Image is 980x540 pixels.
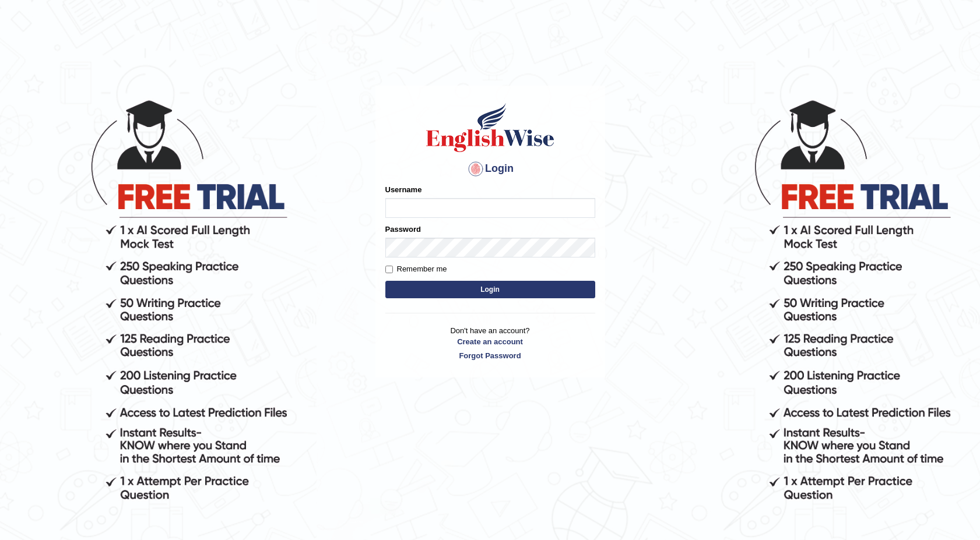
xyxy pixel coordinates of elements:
[385,350,595,361] a: Forgot Password
[385,336,595,347] a: Create an account
[385,184,422,195] label: Username
[385,266,393,273] input: Remember me
[385,325,595,361] p: Don't have an account?
[385,160,595,178] h4: Login
[385,281,595,298] button: Login
[424,101,557,154] img: Logo of English Wise sign in for intelligent practice with AI
[385,224,421,235] label: Password
[385,263,447,275] label: Remember me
